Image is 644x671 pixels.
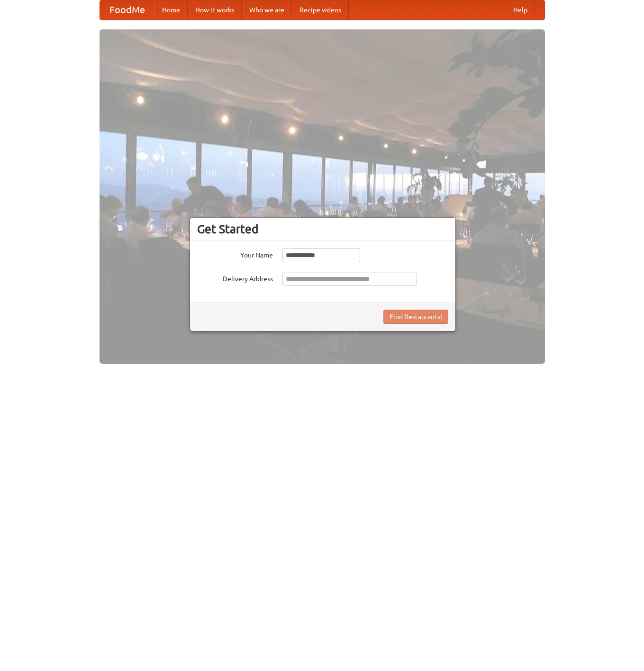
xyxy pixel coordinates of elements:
[197,248,273,260] label: Your Name
[383,310,448,324] button: Find Restaurants!
[506,0,535,19] a: Help
[154,0,188,19] a: Home
[292,0,349,19] a: Recipe videos
[197,272,273,284] label: Delivery Address
[100,0,154,19] a: FoodMe
[197,222,448,236] h3: Get Started
[188,0,242,19] a: How it works
[242,0,292,19] a: Who we are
